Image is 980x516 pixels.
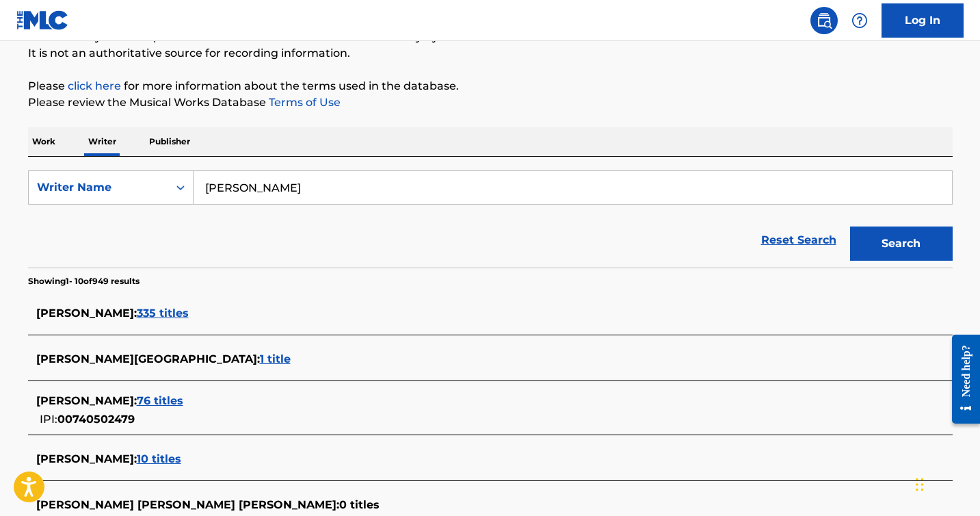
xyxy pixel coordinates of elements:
[36,452,137,465] span: [PERSON_NAME] :
[36,498,339,511] span: [PERSON_NAME] [PERSON_NAME] [PERSON_NAME] :
[339,498,380,511] span: 0 titles
[942,324,980,435] iframe: Resource Center
[16,10,69,30] img: MLC Logo
[57,413,135,426] span: 00740502479
[816,12,832,29] img: search
[28,170,953,268] form: Search Form
[37,179,160,196] div: Writer Name
[266,96,341,109] a: Terms of Use
[28,275,140,287] p: Showing 1 - 10 of 949 results
[137,307,189,320] span: 335 titles
[916,464,924,505] div: Arrastrar
[28,94,953,111] p: Please review the Musical Works Database
[84,127,120,156] p: Writer
[36,394,137,407] span: [PERSON_NAME] :
[912,450,980,516] div: Widget de chat
[36,307,137,320] span: [PERSON_NAME] :
[28,78,953,94] p: Please for more information about the terms used in the database.
[40,413,57,426] span: IPI:
[28,127,59,156] p: Work
[754,225,843,255] a: Reset Search
[68,79,121,92] a: click here
[912,450,980,516] iframe: Chat Widget
[137,452,181,465] span: 10 titles
[850,227,953,261] button: Search
[137,394,183,407] span: 76 titles
[145,127,194,156] p: Publisher
[28,45,953,62] p: It is not an authoritative source for recording information.
[882,3,964,38] a: Log In
[851,12,868,29] img: help
[36,352,260,365] span: [PERSON_NAME][GEOGRAPHIC_DATA] :
[810,7,838,34] a: Public Search
[260,352,291,365] span: 1 title
[846,7,873,34] div: Help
